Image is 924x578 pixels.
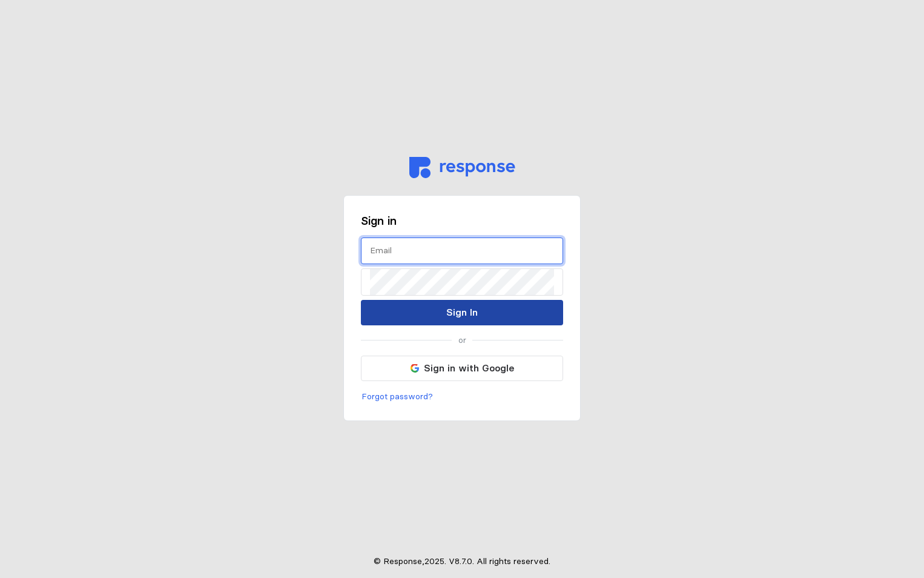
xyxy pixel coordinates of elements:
button: Sign in with Google [361,356,563,381]
input: Email [370,238,554,264]
p: © Response, 2025 . V 8.7.0 . All rights reserved. [374,555,550,568]
p: Sign In [446,305,478,320]
p: or [458,334,466,347]
p: Forgot password? [361,390,433,404]
button: Sign In [361,300,563,325]
p: Sign in with Google [424,360,514,376]
button: Forgot password? [361,390,434,404]
h3: Sign in [361,213,563,229]
img: svg%3e [411,364,419,373]
img: svg%3e [409,157,515,178]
